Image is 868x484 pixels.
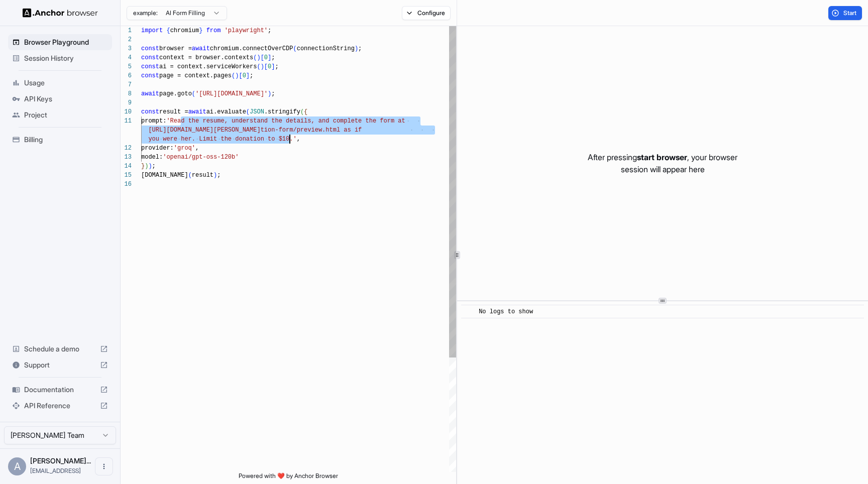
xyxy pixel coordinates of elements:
span: ai = context.serviceWorkers [159,63,257,70]
span: ( [246,108,250,115]
span: 'Read the resume, understand the details, and comp [166,117,347,125]
span: ; [152,163,156,170]
span: 'openai/gpt-oss-120b' [163,154,239,161]
span: ( [293,45,296,52]
span: Documentation [24,385,96,395]
span: const [141,45,159,52]
span: result = [159,108,188,115]
span: Project [24,110,108,120]
span: .stringify [264,108,300,115]
span: Arjun Chintapalli [30,456,91,465]
span: start browser [637,152,687,162]
span: ) [148,163,152,170]
span: ] [246,72,250,79]
div: Project [8,107,112,123]
div: 3 [121,44,132,53]
span: tion-form/preview.html as if [261,127,362,134]
span: from [206,27,221,34]
span: ) [145,163,148,170]
span: browser = [159,45,192,52]
span: Usage [24,78,108,88]
span: ) [213,172,217,179]
div: Browser Playground [8,34,112,50]
div: API Reference [8,398,112,414]
div: Schedule a demo [8,341,112,357]
div: 5 [121,62,132,71]
span: ; [271,54,275,61]
div: 12 [121,144,132,153]
div: A [8,457,26,475]
span: Browser Playground [24,37,108,47]
span: [ [239,72,242,79]
div: 11 [121,116,132,126]
span: chromium.connectOverCDP [210,45,293,52]
span: 0 [264,54,268,61]
span: Billing [24,135,108,145]
span: Schedule a demo [24,344,96,354]
span: , [195,145,199,152]
span: model: [141,154,163,161]
div: 8 [121,89,132,98]
span: ) [268,90,271,97]
span: ( [232,72,235,79]
span: ; [268,27,271,34]
span: , [297,136,300,143]
span: 'playwright' [225,27,268,34]
span: Powered with ❤️ by Anchor Browser [239,472,338,484]
div: 6 [121,71,132,80]
div: 1 [121,26,132,35]
div: 16 [121,180,132,189]
span: ; [358,45,362,52]
span: [ [264,63,268,70]
div: 15 [121,171,132,180]
span: ) [257,54,260,61]
div: 13 [121,153,132,162]
button: Start [828,6,862,20]
span: await [188,108,206,115]
span: const [141,54,159,61]
span: JSON [250,108,264,115]
span: page.goto [159,90,192,97]
button: Open menu [95,457,113,475]
span: ​ [466,307,471,317]
span: connectionString [297,45,355,52]
span: 0 [243,72,246,79]
div: Support [8,357,112,373]
span: arjun@rtrvr.ai [30,467,81,474]
span: [ [261,54,264,61]
div: 10 [121,107,132,116]
div: Documentation [8,382,112,398]
span: await [141,90,159,97]
span: const [141,72,159,79]
span: result [192,172,213,179]
span: [DOMAIN_NAME] [141,172,188,179]
span: No logs to show [479,308,533,315]
span: [URL][DOMAIN_NAME][PERSON_NAME] [148,127,260,134]
div: 9 [121,98,132,107]
button: Configure [402,6,451,20]
div: Session History [8,50,112,66]
div: 4 [121,53,132,62]
span: Session History [24,53,108,63]
span: const [141,63,159,70]
span: ; [250,72,253,79]
span: ai.evaluate [206,108,246,115]
div: 2 [121,35,132,44]
div: Billing [8,132,112,148]
span: ] [271,63,275,70]
span: ( [257,63,260,70]
img: Anchor Logo [23,8,98,18]
span: const [141,108,159,115]
span: import [141,27,163,34]
span: page = context.pages [159,72,232,79]
span: ( [253,54,257,61]
span: { [166,27,170,34]
span: { [304,108,307,115]
div: 14 [121,162,132,171]
span: ) [261,63,264,70]
span: example: [133,9,158,17]
span: context = browser.contexts [159,54,253,61]
span: Start [843,9,857,17]
span: ( [188,172,192,179]
div: Usage [8,75,112,91]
